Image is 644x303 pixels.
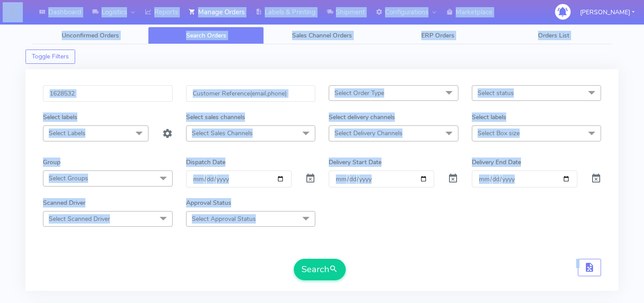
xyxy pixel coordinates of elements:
label: Select labels [472,112,506,122]
span: ERP Orders [421,31,454,40]
span: Select Labels [49,129,85,137]
label: Approval Status [186,198,231,208]
label: Group [43,158,60,167]
span: Select status [478,89,514,97]
input: Customer Reference(email,phone) [186,85,316,102]
span: Select Scanned Driver [49,215,110,223]
span: Select Delivery Channels [335,129,402,137]
label: Select labels [43,112,77,122]
label: Delivery End Date [472,158,521,167]
span: Select Sales Channels [192,129,253,137]
span: Select Approval Status [192,215,256,223]
span: Select Groups [49,174,88,183]
label: Delivery Start Date [329,158,381,167]
label: Select delivery channels [329,112,395,122]
label: Scanned Driver [43,198,85,208]
span: Select Box size [478,129,520,137]
label: Select sales channels [186,112,245,122]
label: Dispatch Date [186,158,225,167]
span: Search Orders [186,31,226,40]
ul: Tabs [32,27,612,44]
span: Sales Channel Orders [292,31,352,40]
button: Toggle Filters [25,50,75,64]
span: Select Order Type [335,89,384,97]
button: Search [294,259,346,280]
span: Unconfirmed Orders [62,31,119,40]
input: Order Id [43,85,173,102]
button: [PERSON_NAME] [573,3,641,21]
span: Orders List [538,31,569,40]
